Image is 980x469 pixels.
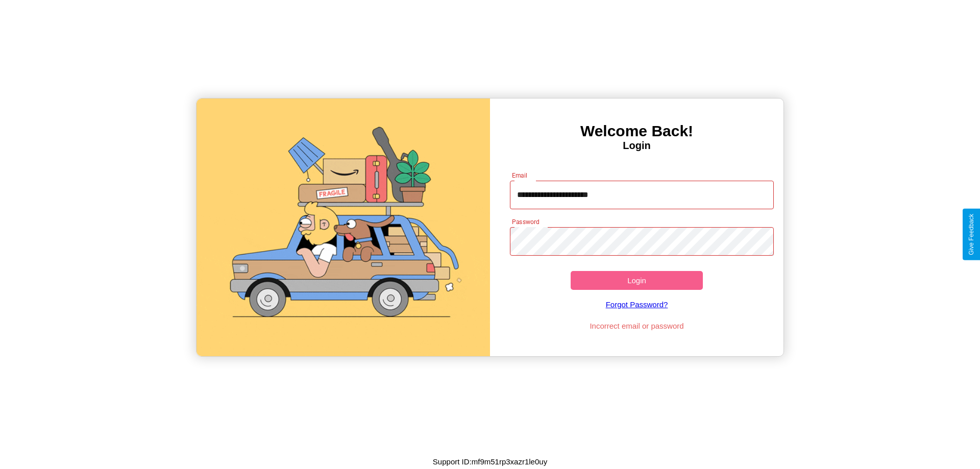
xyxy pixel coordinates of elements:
h3: Welcome Back! [490,122,783,140]
div: Give Feedback [968,214,975,255]
p: Incorrect email or password [505,319,769,333]
h4: Login [490,140,783,152]
a: Forgot Password? [505,290,769,319]
label: Email [512,171,528,180]
button: Login [571,271,703,290]
img: gif [197,98,490,356]
p: Support ID: mf9m51rp3xazr1le0uy [433,455,547,468]
label: Password [512,217,539,226]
